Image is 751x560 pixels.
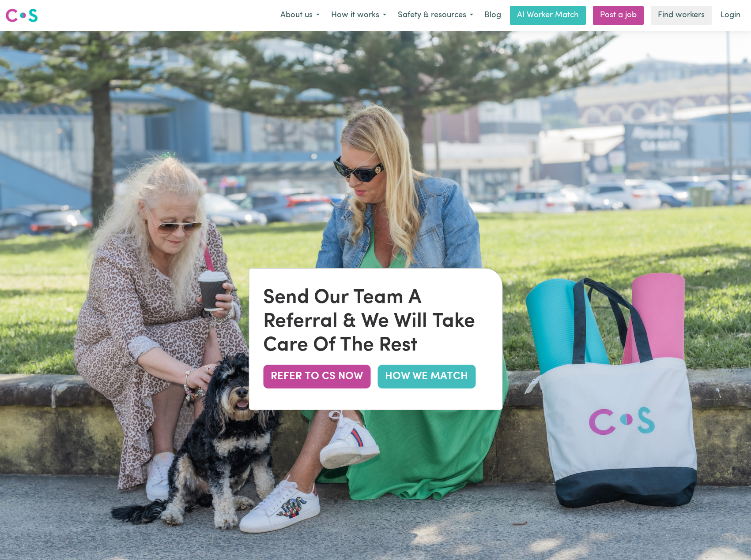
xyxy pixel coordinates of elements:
[5,5,38,26] a: Careseekers logo
[377,365,476,388] a: HOW WE MATCH
[479,6,506,25] a: Blog
[392,6,479,25] button: Safety & resources
[651,6,712,25] a: Find workers
[593,6,644,25] a: Post a job
[716,525,744,553] iframe: Button to launch messaging window
[715,6,746,25] a: Login
[275,6,325,25] button: About us
[325,6,392,25] button: How it works
[263,365,370,388] button: REFER TO CS NOW
[5,7,38,23] img: Careseekers logo
[263,286,488,358] div: Send Our Team A Referral & We Will Take Care Of The Rest
[510,6,586,25] a: AI Worker Match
